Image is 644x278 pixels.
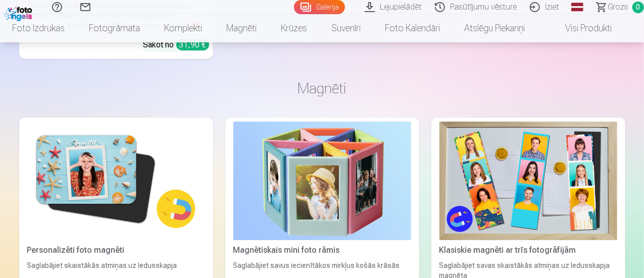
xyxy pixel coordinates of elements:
[233,122,411,240] img: Magnētiskais mini foto rāmis
[537,14,624,42] a: Visi produkti
[4,4,35,21] img: /fa1
[77,14,152,42] a: Fotogrāmata
[27,122,205,240] img: Personalizēti foto magnēti
[229,244,415,256] div: Magnētiskais mini foto rāmis
[23,244,209,256] div: Personalizēti foto magnēti
[319,14,373,42] a: Suvenīri
[269,14,319,42] a: Krūzes
[143,39,209,51] div: Sākot no
[435,244,621,256] div: Klasiskie magnēti ar trīs fotogrāfijām
[439,122,617,240] img: Klasiskie magnēti ar trīs fotogrāfijām
[373,14,452,42] a: Foto kalendāri
[214,14,269,42] a: Magnēti
[608,1,628,13] span: Grozs
[176,39,209,50] div: 31,90 €
[632,2,644,13] span: 0
[152,14,214,42] a: Komplekti
[452,14,537,42] a: Atslēgu piekariņi
[27,79,617,97] h3: Magnēti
